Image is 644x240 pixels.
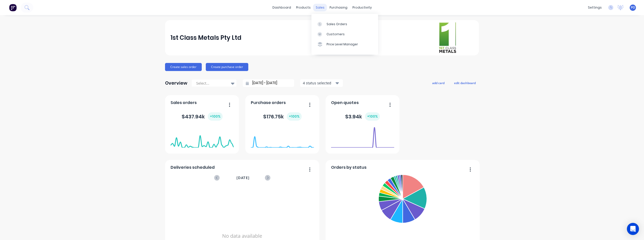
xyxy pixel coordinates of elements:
[631,5,635,10] span: PO
[327,32,345,37] div: Customers
[451,80,479,86] button: edit dashboard
[331,100,359,106] span: Open quotes
[627,223,639,235] div: Open Intercom Messenger
[327,42,358,47] div: Price Level Manager
[327,4,350,11] div: purchasing
[236,175,250,181] span: [DATE]
[251,100,286,106] span: Purchase orders
[300,79,343,87] button: 4 status selected
[182,112,223,121] div: $ 437.94k
[165,63,202,71] button: Create sales order
[171,33,242,43] div: 1st Class Metals Pty Ltd
[438,22,457,54] img: 1st Class Metals Pty Ltd
[206,63,248,71] button: Create purchase order
[585,4,604,11] div: settings
[303,80,335,86] div: 4 status selected
[365,112,380,121] div: + 100 %
[263,112,302,121] div: $ 176.75k
[311,39,378,49] a: Price Level Manager
[350,4,374,11] div: productivity
[165,78,187,88] div: Overview
[345,112,380,121] div: $ 3.94k
[287,112,302,121] div: + 100 %
[429,80,448,86] button: add card
[9,4,17,11] img: Factory
[208,112,223,121] div: + 100 %
[327,22,347,26] div: Sales Orders
[294,4,313,11] div: products
[311,29,378,39] a: Customers
[270,4,294,11] a: dashboard
[171,100,197,106] span: Sales orders
[313,4,327,11] div: sales
[311,19,378,29] a: Sales Orders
